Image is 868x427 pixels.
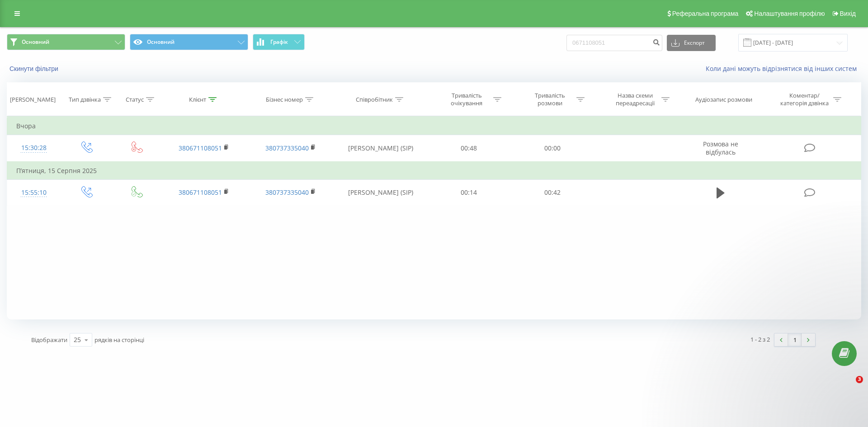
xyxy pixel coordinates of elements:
span: рядків на сторінці [94,336,144,344]
div: [PERSON_NAME] [10,96,56,103]
span: Відображати [31,336,67,344]
div: Статус [126,96,144,103]
td: 00:48 [427,135,510,162]
td: Вчора [7,117,861,135]
a: 380671108051 [179,188,222,197]
button: Скинути фільтри [7,65,63,73]
button: Графік [253,34,305,50]
div: Аудіозапис розмови [695,96,752,103]
td: [PERSON_NAME] (SIP) [334,179,427,206]
a: 380737335040 [265,144,309,152]
span: Реферальна програма [672,10,739,17]
div: 15:55:10 [16,184,52,202]
td: 00:14 [427,179,510,206]
button: Експорт [667,35,716,51]
div: Тип дзвінка [69,96,101,103]
td: П’ятниця, 15 Серпня 2025 [7,162,861,180]
td: [PERSON_NAME] (SIP) [334,135,427,162]
div: 15:30:28 [16,139,52,157]
span: 3 [856,376,863,383]
iframe: Intercom live chat [837,376,859,398]
span: Налаштування профілю [754,10,825,17]
div: Тривалість розмови [526,92,574,107]
span: Графік [270,39,288,45]
div: Тривалість очікування [443,92,491,107]
input: Пошук за номером [566,35,662,51]
div: 25 [74,335,81,344]
td: 00:42 [510,179,594,206]
div: Співробітник [356,96,393,103]
a: Коли дані можуть відрізнятися вiд інших систем [706,64,861,73]
div: Бізнес номер [266,96,303,103]
span: Розмова не відбулась [703,140,738,156]
span: Основний [22,38,49,46]
a: 380671108051 [179,144,222,152]
button: Основний [7,34,125,50]
a: 1 [788,333,802,346]
div: Клієнт [189,96,206,103]
div: Коментар/категорія дзвінка [778,92,831,107]
div: Назва схеми переадресації [611,92,659,107]
a: 380737335040 [265,188,309,197]
td: 00:00 [510,135,594,162]
div: 1 - 2 з 2 [750,335,770,344]
button: Основний [130,34,248,50]
span: Вихід [840,10,856,17]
